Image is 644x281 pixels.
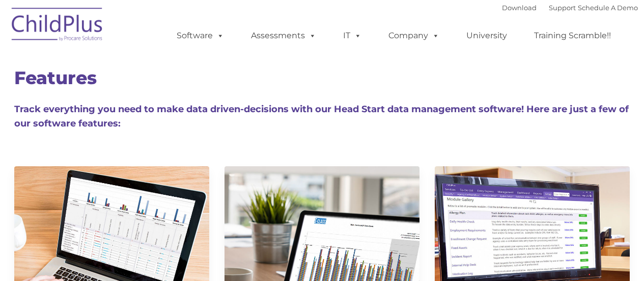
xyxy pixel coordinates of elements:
span: Track everything you need to make data driven-decisions with our Head Start data management softw... [14,104,629,129]
a: Support [549,4,576,12]
font: | [502,4,638,12]
a: IT [333,25,372,46]
a: University [456,25,517,46]
a: Download [502,4,537,12]
a: Software [166,25,234,46]
a: Assessments [241,25,326,46]
a: Schedule A Demo [578,4,638,12]
a: Company [378,25,450,46]
a: Training Scramble!! [524,25,621,46]
img: ChildPlus by Procare Solutions [7,1,108,52]
span: Features [14,67,97,89]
